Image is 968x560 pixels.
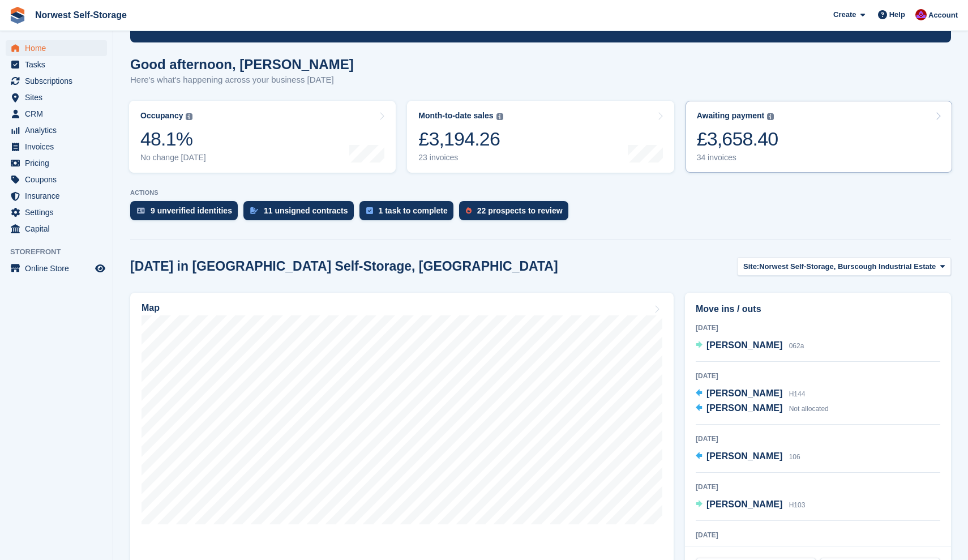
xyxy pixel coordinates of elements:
[697,127,778,151] div: £3,658.40
[696,339,804,353] a: [PERSON_NAME] 062a
[130,189,951,196] p: ACTIONS
[140,127,206,151] div: 48.1%
[25,106,93,122] span: CRM
[250,207,258,214] img: contract_signature_icon-13c848040528278c33f63329250d36e43548de30e8caae1d1a13099fd9432cc5.svg
[151,206,232,215] div: 9 unverified identities
[25,260,93,276] span: Online Store
[129,101,396,173] a: Occupancy 48.1% No change [DATE]
[696,450,800,464] a: [PERSON_NAME] 106
[915,9,927,20] img: Daniel Grensinger
[789,405,829,413] span: Not allocated
[6,155,107,171] a: menu
[25,188,93,204] span: Insurance
[496,113,503,120] img: icon-info-grey-7440780725fd019a000dd9b08b2336e03edf1995a4989e88bcd33f0948082b44.svg
[706,499,782,509] span: [PERSON_NAME]
[6,89,107,105] a: menu
[706,340,782,350] span: [PERSON_NAME]
[6,106,107,122] a: menu
[686,101,952,173] a: Awaiting payment £3,658.40 34 invoices
[696,302,940,316] h2: Move ins / outs
[9,7,26,24] img: stora-icon-8386f47178a22dfd0bd8f6a31ec36ba5ce8667c1dd55bd0f319d3a0aa187defe.svg
[25,155,93,171] span: Pricing
[140,111,183,121] div: Occupancy
[459,201,574,226] a: 22 prospects to review
[789,342,804,350] span: 062a
[130,259,558,274] h2: [DATE] in [GEOGRAPHIC_DATA] Self-Storage, [GEOGRAPHIC_DATA]
[6,139,107,155] a: menu
[466,207,472,214] img: prospect-51fa495bee0391a8d652442698ab0144808aea92771e9ea1ae160a38d050c398.svg
[6,73,107,89] a: menu
[366,207,373,214] img: task-75834270c22a3079a89374b754ae025e5fb1db73e45f91037f5363f120a921f8.svg
[130,201,243,226] a: 9 unverified identities
[130,57,354,72] h1: Good afternoon, [PERSON_NAME]
[6,122,107,138] a: menu
[767,113,774,120] img: icon-info-grey-7440780725fd019a000dd9b08b2336e03edf1995a4989e88bcd33f0948082b44.svg
[25,139,93,155] span: Invoices
[418,153,503,163] div: 23 invoices
[706,403,782,413] span: [PERSON_NAME]
[789,390,806,398] span: H144
[418,111,493,121] div: Month-to-date sales
[25,172,93,187] span: Coupons
[407,101,674,173] a: Month-to-date sales £3,194.26 23 invoices
[889,9,905,20] span: Help
[696,401,829,416] a: [PERSON_NAME] Not allocated
[6,57,107,72] a: menu
[25,73,93,89] span: Subscriptions
[25,221,93,237] span: Capital
[706,388,782,398] span: [PERSON_NAME]
[6,204,107,220] a: menu
[6,221,107,237] a: menu
[130,74,354,87] p: Here's what's happening across your business [DATE]
[25,57,93,72] span: Tasks
[759,261,936,272] span: Norwest Self-Storage, Burscough Industrial Estate
[6,172,107,187] a: menu
[359,201,459,226] a: 1 task to complete
[477,206,563,215] div: 22 prospects to review
[833,9,856,20] span: Create
[706,451,782,461] span: [PERSON_NAME]
[25,204,93,220] span: Settings
[418,127,503,151] div: £3,194.26
[789,453,800,461] span: 106
[697,111,765,121] div: Awaiting payment
[696,387,805,401] a: [PERSON_NAME] H144
[379,206,448,215] div: 1 task to complete
[697,153,778,163] div: 34 invoices
[25,89,93,105] span: Sites
[186,113,192,120] img: icon-info-grey-7440780725fd019a000dd9b08b2336e03edf1995a4989e88bcd33f0948082b44.svg
[6,40,107,56] a: menu
[31,6,131,24] a: Norwest Self-Storage
[928,10,958,21] span: Account
[696,482,940,492] div: [DATE]
[696,371,940,381] div: [DATE]
[142,303,160,313] h2: Map
[737,257,951,276] button: Site: Norwest Self-Storage, Burscough Industrial Estate
[696,498,805,512] a: [PERSON_NAME] H103
[696,323,940,333] div: [DATE]
[789,501,806,509] span: H103
[6,188,107,204] a: menu
[6,260,107,276] a: menu
[264,206,348,215] div: 11 unsigned contracts
[25,122,93,138] span: Analytics
[10,246,113,258] span: Storefront
[137,207,145,214] img: verify_identity-adf6edd0f0f0b5bbfe63781bf79b02c33cf7c696d77639b501bdc392416b5a36.svg
[243,201,359,226] a: 11 unsigned contracts
[696,530,940,540] div: [DATE]
[93,262,107,275] a: Preview store
[140,153,206,163] div: No change [DATE]
[743,261,759,272] span: Site:
[696,434,940,444] div: [DATE]
[25,40,93,56] span: Home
